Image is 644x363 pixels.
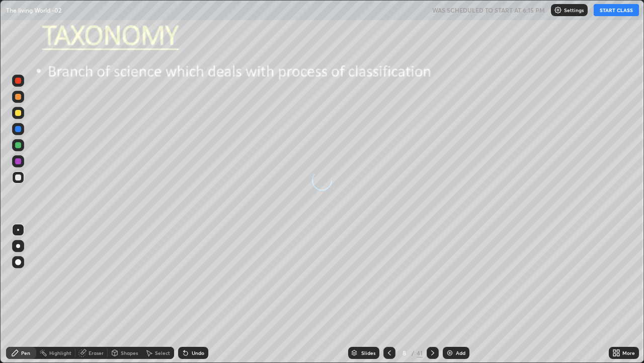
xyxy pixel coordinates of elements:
div: Undo [192,350,204,355]
div: Select [155,350,170,355]
div: 8 [399,350,410,356]
div: 41 [417,348,423,357]
div: Shapes [121,350,138,355]
h5: WAS SCHEDULED TO START AT 6:15 PM [432,6,545,15]
div: Highlight [49,350,71,355]
img: class-settings-icons [554,6,562,14]
button: START CLASS [594,4,639,16]
div: Pen [21,350,30,355]
div: Eraser [89,350,104,355]
div: Slides [361,350,375,355]
div: / [412,350,415,356]
p: Settings [564,8,584,13]
div: More [622,350,635,355]
div: Add [456,350,465,355]
img: add-slide-button [446,349,454,357]
p: The living World -02 [6,6,61,14]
